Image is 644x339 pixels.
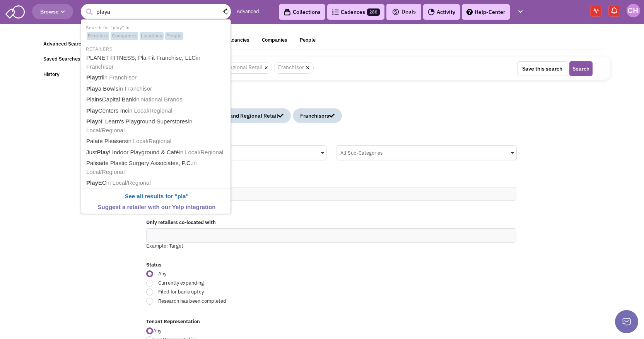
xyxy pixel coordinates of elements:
[84,53,229,72] a: PLANET FITNESS; Pla-Fit Franchise, LLCin Franchisor
[284,8,291,16] img: icon-collection-lavender-black.svg
[86,118,98,125] b: Play
[198,62,272,74] span: Local and Regional Retail
[86,85,98,92] b: Play
[39,67,125,82] a: History
[146,318,516,326] label: Tenant Representation
[389,7,418,17] button: Deals
[215,112,284,120] div: Local and Regional Retail
[569,61,593,76] button: Search
[84,136,229,147] a: Palate Pleasersin Local/Regional
[392,8,416,15] span: Deals
[392,7,400,17] img: icon-deals.svg
[84,94,229,105] a: PlainsCapital Bankin National Brands
[146,243,183,249] span: Example: Target
[466,9,473,15] img: help.png
[153,288,393,296] span: Filed for bankruptcy
[306,64,309,71] a: ×
[128,107,173,114] span: in Local/Regional
[146,219,516,226] label: Only retailers co-located with
[86,107,98,114] b: Play
[98,204,216,210] b: Suggest a retailer with our Yelp integration
[332,9,339,15] img: Cadences_logo.png
[86,160,197,175] span: in Local/Regional
[118,85,152,92] span: in Franchisor
[5,4,25,19] img: SmartAdmin
[106,179,151,186] span: in Local/Regional
[153,298,393,305] span: Research has been completed
[337,146,517,158] div: All Sub-Categories
[226,37,249,46] div: Vacancies
[84,84,229,94] a: Playa Bowlsin Franchisor
[367,8,380,16] span: 280
[153,280,393,287] span: Currently expanding
[423,4,460,20] a: Activity
[279,4,325,20] a: Collections
[86,118,192,133] span: in Local/Regional
[111,32,138,40] span: Companies
[146,137,516,144] label: Within these categories
[87,32,109,40] span: Retailers
[627,4,640,17] img: Colin Hodgson
[81,4,231,19] input: Search
[153,270,393,278] span: Any
[82,23,230,41] li: Search for "play" in
[140,32,164,40] span: Locations
[265,64,268,71] a: ×
[300,37,316,46] div: People
[39,52,125,67] a: Saved Searches
[428,8,435,15] img: Activity.png
[462,4,510,20] a: Help-Center
[262,37,287,46] div: Companies
[179,149,223,155] span: in Local/Regional
[32,4,73,19] button: Browse
[84,106,229,116] a: PlayCenters Incin Local/Regional
[84,178,229,188] a: PlayECin Local/Regional
[147,146,326,158] div: All Main Categories
[165,32,183,40] span: People
[84,158,229,177] a: Palisade Plastic Surgery Associates, P.C.in Local/Regional
[84,73,229,83] a: Playtriin Franchisor
[125,193,188,199] b: See all results for "pla"
[146,99,516,106] label: Type of retailer
[300,112,335,120] div: Franchisors
[153,327,161,334] span: Any
[86,54,200,70] span: in Franchisor
[84,116,229,135] a: PlayN' Learn's Playground Superstoresin Local/Regional
[97,149,109,155] b: Play
[327,4,384,20] a: Cadences280
[127,138,171,144] span: in Local/Regional
[274,62,314,74] span: Franchisor
[237,8,259,15] a: Advanced
[84,147,229,158] a: JustPlay! Indoor Playground & Caféin Local/Regional
[86,179,98,186] b: Play
[103,74,137,81] span: in Franchisor
[82,44,230,52] li: RETAILERS
[39,37,125,52] a: Advanced Search
[146,178,516,185] label: By name or keyword
[40,8,65,15] span: Browse
[86,74,98,81] b: Play
[146,261,516,269] label: Status
[84,202,229,213] a: Suggest a retailer with our Yelp integration
[517,61,567,76] button: Save this search
[84,191,229,202] a: See all results for "pla"
[135,96,183,103] span: in National Brands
